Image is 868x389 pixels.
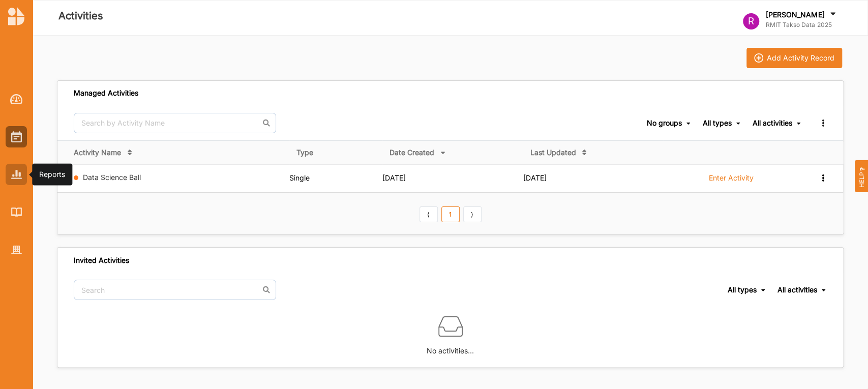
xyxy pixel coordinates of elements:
[74,88,138,98] div: Managed Activities
[530,148,576,157] div: Last Updated
[11,246,22,254] img: Organisation
[417,205,483,222] div: Pagination Navigation
[746,48,842,68] button: iconAdd Activity Record
[289,140,382,164] th: Type
[83,173,141,182] a: Data Science Ball
[438,314,463,339] img: box
[11,131,22,142] img: Activities
[708,173,753,188] a: Enter Activity
[11,170,22,178] img: Reports
[74,280,276,300] input: Search
[463,206,482,223] a: Next item
[11,207,22,216] img: Library
[427,339,474,356] label: No activities...
[647,118,682,128] div: No groups
[753,118,792,128] div: All activities
[703,118,732,128] div: All types
[74,113,276,133] input: Search by Activity Name
[74,256,129,265] div: Invited Activities
[767,53,834,63] div: Add Activity Record
[390,148,434,157] div: Date Created
[754,53,763,63] img: icon
[6,88,27,110] a: Dashboard
[8,7,24,25] img: logo
[420,206,438,223] a: Previous item
[6,239,27,260] a: Organisation
[708,173,753,183] label: Enter Activity
[39,169,65,179] div: Reports
[777,285,817,294] div: All activities
[766,21,838,29] label: RMIT Takso Data 2025
[6,164,27,185] a: Reports
[74,148,121,157] div: Activity Name
[728,285,757,294] div: All types
[6,201,27,223] a: Library
[523,173,546,182] span: [DATE]
[289,173,310,182] span: Single
[382,173,406,182] span: [DATE]
[10,94,23,104] img: Dashboard
[441,206,460,223] a: 1
[766,10,824,19] label: [PERSON_NAME]
[743,13,759,29] div: R
[58,8,103,24] label: Activities
[6,126,27,147] a: Activities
